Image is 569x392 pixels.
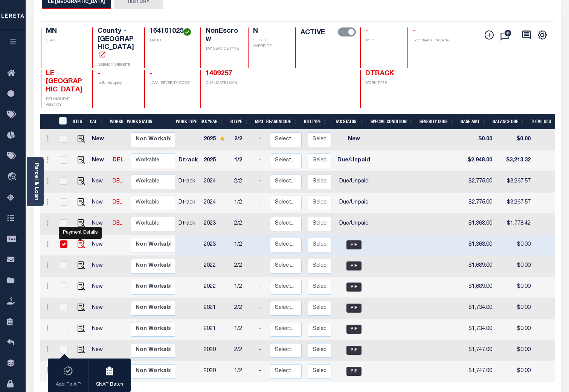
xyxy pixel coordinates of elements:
[256,277,267,298] td: -
[206,70,232,77] a: 1409257
[256,319,267,340] td: -
[495,150,534,172] td: $3,213.32
[59,227,102,239] div: Payment Details
[346,261,362,270] span: PIF
[458,114,490,129] th: Base Amt: activate to sort column ascending
[231,361,256,382] td: 1/2
[70,114,87,129] th: DTLS
[201,193,231,214] td: 2024
[149,27,191,36] h4: 164101025
[368,114,416,129] th: Special Condition: activate to sort column ascending
[87,114,107,129] th: CAL: activate to sort column ascending
[175,214,201,235] td: Dtrack
[256,361,267,382] td: -
[113,200,122,205] a: DEL
[175,193,201,214] td: Dtrack
[89,298,110,319] td: New
[463,298,495,319] td: $1,734.00
[346,240,362,249] span: PIF
[113,179,122,184] a: DEL
[201,235,231,256] td: 2023
[463,235,495,256] td: $1,368.00
[231,193,256,214] td: 1/2
[98,62,135,68] p: AGENCY WEBSITE
[231,214,256,235] td: 2/2
[463,319,495,340] td: $1,734.00
[113,221,122,226] a: DEL
[98,81,135,86] p: In Bankruptcy
[256,298,267,319] td: -
[201,319,231,340] td: 2021
[46,38,84,44] p: STATE
[201,129,231,150] td: 2025
[201,298,231,319] td: 2021
[40,114,55,129] th: &nbsp;&nbsp;&nbsp;&nbsp;&nbsp;&nbsp;&nbsp;&nbsp;&nbsp;&nbsp;
[256,129,267,150] td: -
[495,256,534,277] td: $0.00
[89,129,110,150] td: New
[231,235,256,256] td: 1/2
[463,256,495,277] td: $1,689.00
[495,277,534,298] td: $0.00
[107,114,124,129] th: WorkQ
[231,319,256,340] td: 1/2
[89,277,110,298] td: New
[334,150,373,172] td: Due/Unpaid
[231,298,256,319] td: 2/2
[346,367,362,376] span: PIF
[231,129,256,150] td: 2/2
[256,340,267,361] td: -
[463,214,495,235] td: $1,368.00
[490,114,528,129] th: Balance Due: activate to sort column ascending
[175,172,201,193] td: Dtrack
[253,27,286,36] h4: N
[365,38,398,44] p: WOP
[463,150,495,172] td: $2,948.00
[331,114,368,129] th: Tax Status: activate to sort column ascending
[98,27,135,60] h4: County - [GEOGRAPHIC_DATA]
[334,214,373,235] td: Due/Unpaid
[113,158,124,163] a: DEL
[7,172,19,182] i: travel_explore
[413,28,415,35] span: -
[89,150,110,172] td: New
[256,150,267,172] td: -
[46,70,82,93] span: LE [GEOGRAPHIC_DATA]
[173,114,197,129] th: Work Type
[256,193,267,214] td: -
[227,114,252,129] th: RType: activate to sort column ascending
[416,114,458,129] th: Severity Code: activate to sort column ascending
[253,38,286,49] p: SERVICE OVERRIDE
[201,340,231,361] td: 2020
[231,277,256,298] td: 1/2
[197,114,227,129] th: Tax Year: activate to sort column ascending
[495,172,534,193] td: $3,267.57
[149,70,152,77] span: -
[528,114,561,129] th: Total DLQ: activate to sort column ascending
[495,235,534,256] td: $0.00
[413,38,450,44] p: Confidential Property
[231,150,256,172] td: 1/2
[334,193,373,214] td: Due/Unpaid
[89,319,110,340] td: New
[220,136,225,141] img: Star.svg
[365,70,394,77] span: DTRACK
[346,304,362,313] span: PIF
[256,172,267,193] td: -
[495,298,534,319] td: $0.00
[175,150,201,172] td: Dtrack
[201,172,231,193] td: 2024
[365,28,368,35] span: -
[46,27,84,36] h4: MN
[263,114,301,129] th: ReasonCode: activate to sort column ascending
[149,81,191,86] p: LOAN SEVERITY CODE
[334,129,373,150] td: New
[98,70,100,77] span: -
[206,27,239,44] h4: NonEscrow
[256,256,267,277] td: -
[89,172,110,193] td: New
[201,150,231,172] td: 2025
[206,46,239,52] p: TAX SERVICE TYPE
[463,193,495,214] td: $2,775.00
[495,214,534,235] td: $1,778.42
